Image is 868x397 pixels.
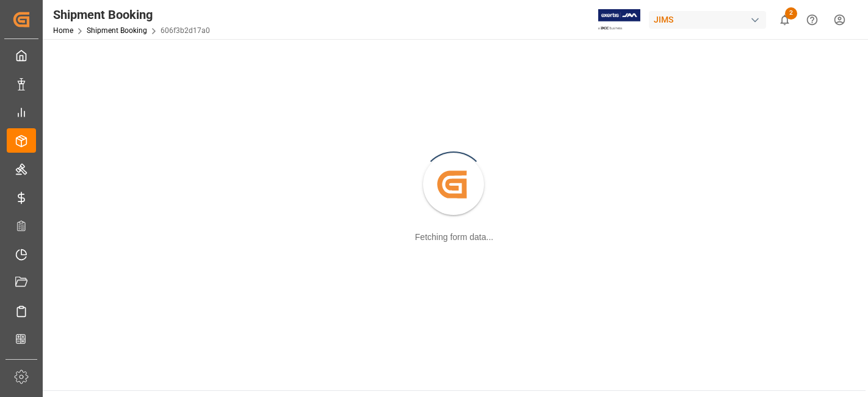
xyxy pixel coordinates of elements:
div: Fetching form data... [415,231,493,244]
div: JIMS [649,11,766,29]
button: Help Center [798,6,826,34]
span: 2 [785,7,797,20]
button: show 2 new notifications [771,6,798,34]
a: Home [53,26,73,35]
div: Shipment Booking [53,5,210,24]
img: Exertis%20JAM%20-%20Email%20Logo.jpg_1722504956.jpg [598,9,640,31]
a: Shipment Booking [87,26,147,35]
button: JIMS [649,8,771,31]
